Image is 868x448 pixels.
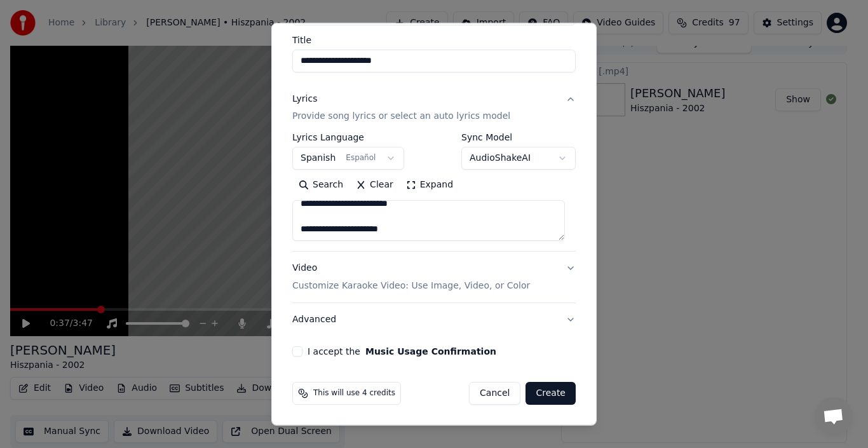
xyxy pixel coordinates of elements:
[292,82,576,133] button: LyricsProvide song lyrics or select an auto lyrics model
[313,388,395,398] span: This will use 4 credits
[461,133,576,142] label: Sync Model
[526,382,576,405] button: Create
[292,35,576,44] label: Title
[292,175,349,195] button: Search
[292,92,317,105] div: Lyrics
[292,280,530,292] p: Customize Karaoke Video: Use Image, Video, or Color
[349,175,400,195] button: Clear
[292,303,576,336] button: Advanced
[292,110,510,123] p: Provide song lyrics or select an auto lyrics model
[400,175,459,195] button: Expand
[365,347,496,356] button: I accept the
[469,382,520,405] button: Cancel
[308,347,496,356] label: I accept the
[292,133,576,251] div: LyricsProvide song lyrics or select an auto lyrics model
[292,262,530,292] div: Video
[292,133,404,142] label: Lyrics Language
[292,252,576,302] button: VideoCustomize Karaoke Video: Use Image, Video, or Color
